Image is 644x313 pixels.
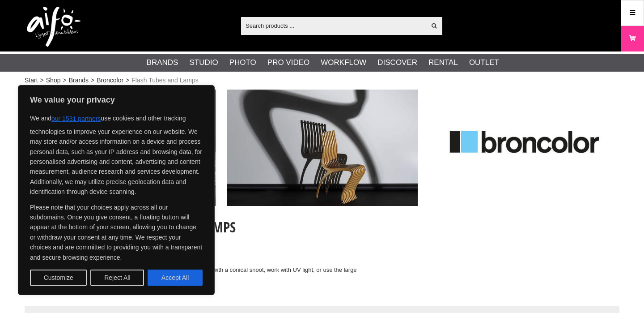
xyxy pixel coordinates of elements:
img: logo.png [27,7,80,47]
a: Start [25,76,38,85]
a: Photo [229,57,256,69]
img: Ad:002 ban-broncolor-002.jpg [227,90,418,206]
a: Studio [189,57,218,69]
img: Ad:003 ban-broncolor-logga.jpg [429,90,620,206]
button: Accept All [148,270,203,286]
a: Shop [46,76,61,85]
p: We value your privacy [30,94,203,105]
a: Rental [428,57,458,69]
p: Please note that your choices apply across all our subdomains. Once you give consent, a floating ... [30,202,203,262]
span: > [91,76,94,85]
a: Outlet [469,57,499,69]
a: Pro Video [267,57,309,69]
a: Brands [147,57,178,69]
input: Search products ... [241,19,426,32]
div: We value your privacy [18,85,215,295]
button: Customize [30,270,87,286]
button: Reject All [90,270,144,286]
a: Brands [69,76,89,85]
span: > [126,76,129,85]
a: Broncolor [97,76,123,85]
a: Workflow [321,57,366,69]
p: We and use cookies and other tracking technologies to improve your experience on our website. We ... [30,111,203,197]
button: our 1531 partners [51,111,101,127]
a: Discover [377,57,417,69]
span: > [40,76,44,85]
span: Flash Tubes and Lamps [131,76,198,85]
span: > [63,76,66,85]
